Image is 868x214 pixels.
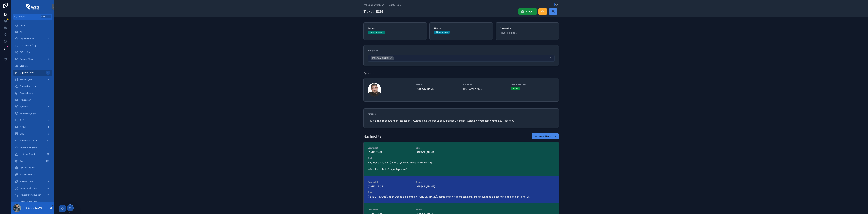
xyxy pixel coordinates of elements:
[368,147,411,149] span: Created at
[13,144,52,150] a: Geplante Projekte4
[363,9,383,14] h1: Ticket: 1835
[416,147,459,149] span: Sender
[13,83,52,89] a: Bonus abrechnen
[13,131,52,137] a: SMS5
[20,153,37,156] span: Laufende Projekte
[368,181,411,183] span: Created at
[436,31,448,34] div: Abrechnung
[500,27,555,30] span: Created at
[13,104,52,110] a: Raketen
[13,29,52,35] a: KPI
[46,145,50,149] div: 4
[532,133,559,139] button: Neue Nachricht
[363,3,384,7] a: Supportcenter
[434,27,488,30] span: Thema
[11,20,54,202] div: scrollable content
[13,192,52,198] a: Provideranmeldungen0
[46,43,50,48] div: 1
[46,152,50,156] div: 17
[518,8,537,15] button: Erledigt
[368,27,422,30] span: Status
[46,57,50,61] div: 0
[416,185,435,188] span: [PERSON_NAME]
[20,126,27,128] span: E-Mails
[20,146,37,149] span: Geplante Projekte
[20,92,33,94] span: Auszeichnung
[20,194,41,196] span: Provideranmeldungen
[13,76,52,83] a: Rechnungen
[13,185,52,191] a: Neuanmeldungen0
[20,31,23,33] span: KPI
[368,208,411,211] span: Created at
[46,91,50,95] div: 1
[368,195,555,198] span: [PERSON_NAME], dann wende dich bitte an [PERSON_NAME], damit er dich freischalten kann und die Ei...
[387,3,401,7] a: Ticket: 1835
[46,132,50,136] div: 5
[20,166,35,169] span: Raketen inaktiv
[463,87,507,91] span: [PERSON_NAME]
[45,159,50,163] div: 192
[416,151,435,154] span: [PERSON_NAME]
[13,117,52,123] a: To Dos
[13,138,52,144] a: Raketenstart offen180
[20,112,36,115] span: Telefoneingänge
[368,113,376,115] span: Anfrage
[20,173,35,176] span: Terminkalender
[13,42,52,49] a: Vorschussanfrage1
[368,49,378,52] span: Zuweisung
[20,99,31,101] span: Provisionen
[368,191,555,194] span: Text
[368,185,411,188] span: [DATE] 22:04
[20,200,37,203] span: Sales-ID Provider
[371,56,394,60] button: Unselect 21
[46,71,50,75] div: 22
[500,31,555,35] span: [DATE] 13:38
[20,51,32,54] span: Offene Starts
[46,193,50,197] div: 0
[24,206,43,210] p: [PERSON_NAME]
[20,85,36,88] span: Bonus abrechnen
[48,15,51,18] span: K
[20,44,37,47] span: Vorschussanfrage
[13,90,52,96] a: Auszeichnung1
[463,83,507,86] span: Vorname
[416,83,459,86] span: Rakete
[20,105,28,108] span: Raketen
[13,70,52,76] a: Supportcenter22
[20,139,37,142] span: Raketenstart offen
[13,14,52,20] button: Jump to...CtrlK
[368,119,555,122] span: Hey, es sind irgendwo noch insgesamt 7 Aufträge mit unserer Sales ID bei der Greenfiber welche wi...
[363,134,383,139] h1: Nachrichten
[20,37,34,40] span: Projektplanung
[368,151,411,154] span: [DATE] 13:09
[46,125,50,129] div: 9
[18,15,40,18] span: Jump to...
[13,178,52,184] a: Meine Raketen
[368,55,555,62] button: Select Button
[13,63,52,69] a: Glocken
[13,22,52,28] a: Home
[20,24,25,26] span: Home
[416,208,459,211] span: Sender
[416,181,459,183] span: Sender
[20,160,25,162] span: Deals
[13,49,52,55] a: Offene Starts
[513,87,518,90] div: Aktiv
[416,87,459,91] span: [PERSON_NAME]
[13,97,52,103] a: Provisionen
[368,3,384,7] span: Supportcenter
[364,78,559,101] a: Rakete[PERSON_NAME]Vorname[PERSON_NAME]Status AktivitätAktiv
[46,186,50,190] div: 0
[26,4,39,10] img: App logo
[45,139,50,143] div: 180
[13,199,52,205] a: Sales-ID Provider21
[20,132,24,135] span: SMS
[13,124,52,130] a: E-Mails9
[370,31,383,34] div: Neue Antwort
[372,57,389,60] span: [PERSON_NAME]
[46,111,50,115] div: 1
[13,172,52,178] a: Terminkalender
[13,110,52,117] a: Telefoneingänge1
[13,36,52,42] a: Projektplanung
